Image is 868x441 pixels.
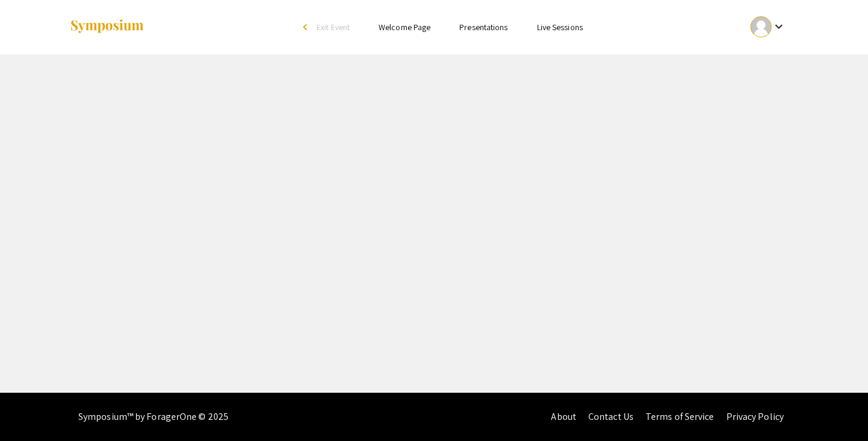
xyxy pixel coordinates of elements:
img: Symposium by ForagerOne [69,19,145,35]
a: Contact Us [588,410,634,423]
a: About [551,410,576,423]
a: Presentations [459,22,508,33]
div: Symposium™ by ForagerOne © 2025 [78,393,228,441]
a: Live Sessions [537,22,583,33]
span: Exit Event [316,22,350,33]
button: Expand account dropdown [738,13,799,40]
a: Terms of Service [646,410,714,423]
a: Privacy Policy [726,410,784,423]
div: arrow_back_ios [303,24,310,31]
mat-icon: Expand account dropdown [772,19,786,34]
a: Welcome Page [379,22,430,33]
